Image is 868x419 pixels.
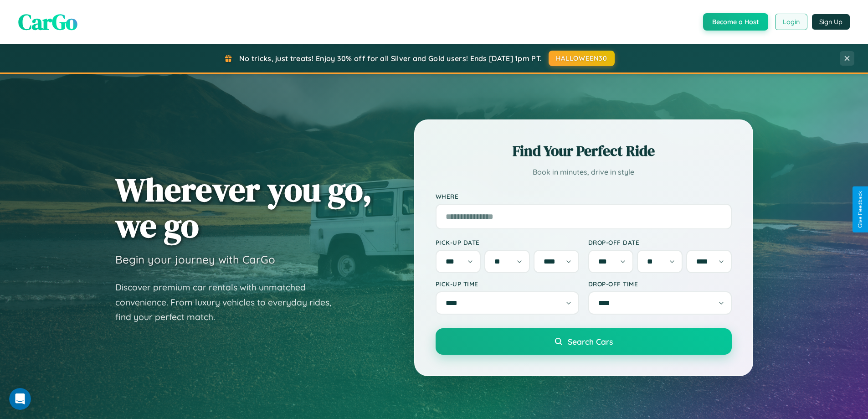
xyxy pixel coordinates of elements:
[436,328,732,355] button: Search Cars
[115,253,275,266] h3: Begin your journey with CarGo
[115,280,343,325] p: Discover premium car rentals with unmatched convenience. From luxury vehicles to everyday rides, ...
[588,280,732,288] label: Drop-off Time
[436,141,732,161] h2: Find Your Perfect Ride
[436,166,732,179] p: Book in minutes, drive in style
[568,336,613,347] span: Search Cars
[549,51,615,66] button: HALLOWEEN30
[436,238,579,246] label: Pick-up Date
[775,14,807,30] button: Login
[18,7,77,37] span: CarGo
[239,54,542,63] span: No tricks, just treats! Enjoy 30% off for all Silver and Gold users! Ends [DATE] 1pm PT.
[436,192,732,200] label: Where
[9,388,31,410] iframe: Intercom live chat
[703,13,768,31] button: Become a Host
[857,191,863,228] div: Give Feedback
[115,171,372,243] h1: Wherever you go, we go
[812,14,850,30] button: Sign Up
[436,280,579,288] label: Pick-up Time
[588,238,732,246] label: Drop-off Date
